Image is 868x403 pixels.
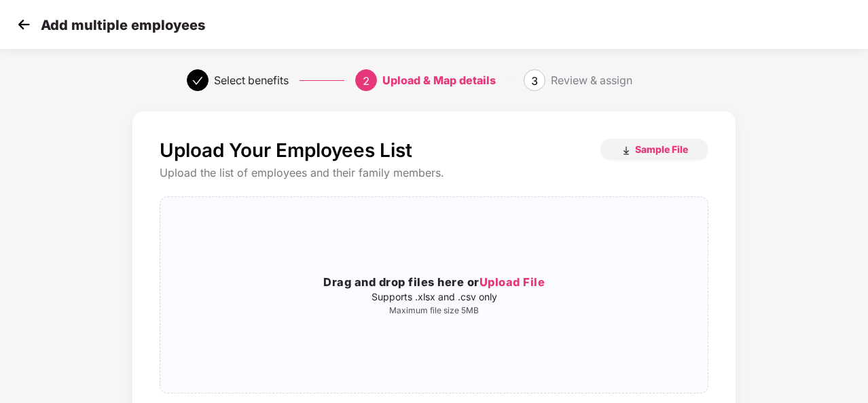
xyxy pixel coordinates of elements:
span: 2 [363,74,369,88]
img: svg+xml;base64,PHN2ZyB4bWxucz0iaHR0cDovL3d3dy53My5vcmcvMjAwMC9zdmciIHdpZHRoPSIzMCIgaGVpZ2h0PSIzMC... [14,14,34,35]
h3: Drag and drop files here or [160,274,708,292]
img: download_icon [621,145,632,156]
span: Upload File [480,275,545,289]
div: Upload the list of employees and their family members. [160,166,708,180]
p: Add multiple employees [41,17,205,33]
span: check [192,75,203,86]
span: Sample File [635,143,688,156]
div: Review & assign [551,69,632,91]
span: 3 [531,74,538,88]
span: Drag and drop files here orUpload FileSupports .xlsx and .csv onlyMaximum file size 5MB [160,197,708,393]
div: Upload & Map details [382,69,496,91]
p: Maximum file size 5MB [160,305,708,316]
p: Supports .xlsx and .csv only [160,292,708,302]
button: Sample File [600,139,708,160]
p: Upload Your Employees List [160,139,412,162]
div: Select benefits [214,69,289,91]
